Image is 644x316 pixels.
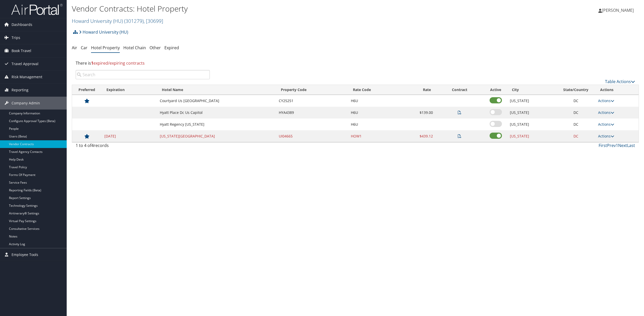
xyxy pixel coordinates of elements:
td: [US_STATE] [507,130,556,142]
td: DC [556,118,596,130]
a: Howard University (HU) [79,27,128,37]
span: 4 [91,143,94,148]
h1: Vendor Contracts: Hotel Property [72,3,450,14]
td: $139.00 [402,107,435,118]
td: H6U [348,107,402,118]
a: Expired [164,45,179,51]
a: First [599,143,607,148]
span: Book Travel [12,44,31,57]
td: HYA4389 [276,107,348,118]
th: City: activate to sort column ascending [507,85,556,95]
td: HOW1 [348,130,402,142]
span: Dashboards [12,18,32,31]
td: UI04665 [276,130,348,142]
th: Preferred: activate to sort column ascending [72,85,102,95]
th: Rate Code: activate to sort column ascending [348,85,402,95]
td: DC [556,130,596,142]
th: Property Code: activate to sort column ascending [276,85,348,95]
td: [US_STATE] [507,118,556,130]
td: Hyatt Regency [US_STATE] [157,118,276,130]
td: [US_STATE][GEOGRAPHIC_DATA] [157,130,276,142]
td: H6U [348,95,402,107]
span: Company Admin [12,97,40,110]
a: Last [627,143,635,148]
span: , [ 30699 ] [144,17,163,24]
a: Actions [598,134,614,139]
span: [PERSON_NAME] [602,7,634,13]
span: Risk Management [12,71,42,83]
div: There is [72,56,639,70]
a: 1 [616,143,618,148]
a: Howard University (HU) [72,17,163,24]
span: Travel Approval [12,57,38,70]
span: ( 301279 ) [124,17,144,24]
img: airportal-logo.png [11,3,63,15]
a: Hotel Chain [123,45,146,51]
a: Prev [607,143,616,148]
a: Hotel Property [91,45,120,51]
th: Expiration: activate to sort column ascending [102,85,157,95]
span: expired/expiring contracts [91,60,145,66]
td: CY25251 [276,95,348,107]
a: Actions [598,110,614,115]
a: Actions [598,122,614,127]
td: [DATE] [102,130,157,142]
a: Table Actions [605,79,635,84]
th: Active: activate to sort column ascending [484,85,507,95]
td: Courtyard Us [GEOGRAPHIC_DATA] [157,95,276,107]
td: Hyatt Place Dc Us Capitol [157,107,276,118]
td: [US_STATE] [507,107,556,118]
span: Employee Tools [12,248,38,261]
th: Hotel Name: activate to sort column descending [157,85,276,95]
td: DC [556,107,596,118]
a: Air [72,45,77,51]
span: Reporting [12,84,28,96]
strong: 1 [91,60,93,66]
th: Contract: activate to sort column ascending [435,85,484,95]
a: Other [150,45,161,51]
th: Actions [596,85,639,95]
th: State/Country: activate to sort column ascending [556,85,596,95]
span: Trips [12,31,20,44]
td: [US_STATE] [507,95,556,107]
td: $439.12 [402,130,435,142]
input: Search [76,70,210,79]
a: Next [618,143,627,148]
a: Car [81,45,87,51]
th: Rate: activate to sort column ascending [402,85,435,95]
a: Actions [598,98,614,103]
td: DC [556,95,596,107]
a: [PERSON_NAME] [598,3,639,18]
div: 1 to 4 of records [76,142,210,151]
td: H6U [348,118,402,130]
